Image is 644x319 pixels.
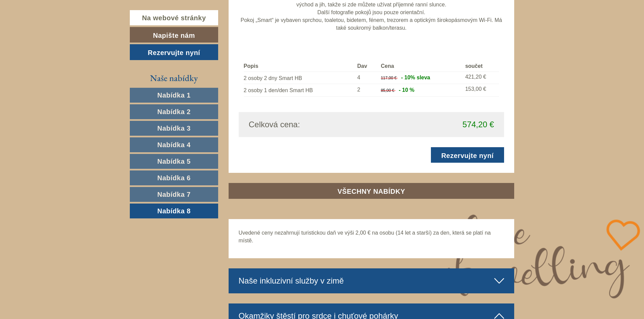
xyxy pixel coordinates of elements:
[157,174,191,182] font: Nabídka 6
[357,63,367,69] font: Dav
[157,191,191,198] font: Nabídka 7
[463,120,494,129] font: 574,20 €
[465,86,486,92] font: 153,00 €
[317,9,425,15] font: Další fotografie pokojů jsou pouze orientační.
[130,27,218,43] a: Napište nám
[239,276,344,285] font: Naše inkluzivní služby v zimě
[157,207,191,215] font: Nabídka 8
[142,14,206,22] font: Na webové stránky
[431,147,504,163] a: Rezervujte nyní
[381,76,397,80] font: 117,00 €
[357,87,360,93] font: 2
[241,17,502,31] font: Pokoj „Smart“ je vybaven sprchou, toaletou, bidetem, fénem, ​​trezorem a optickým širokopásmovým ...
[157,108,191,115] font: Nabídka 2
[357,75,360,80] font: 4
[249,120,300,129] font: Celková cena:
[381,63,394,69] font: Cena
[130,44,218,60] a: Rezervujte nyní
[244,88,313,94] font: 2 osoby 1 den/den Smart HB
[465,74,486,80] font: 421,20 €
[157,141,191,149] font: Nabídka 4
[229,183,515,199] a: VŠECHNY NABÍDKY
[157,158,191,165] font: Nabídka 5
[150,72,198,84] font: Naše nabídky
[465,63,483,69] font: součet
[441,152,494,159] font: Rezervujte nyní
[157,125,191,132] font: Nabídka 3
[244,63,259,69] font: Popis
[244,75,302,81] font: 2 osoby 2 dny Smart HB
[130,10,218,25] a: Na webové stránky
[157,91,191,99] font: Nabídka 1
[338,188,405,195] font: VŠECHNY NABÍDKY
[399,87,414,93] font: - 10 %
[381,88,394,93] font: 85,00 €
[153,31,195,39] font: Napište nám
[401,75,430,80] font: - 10% sleva
[148,49,200,56] font: Rezervujte nyní
[239,230,491,243] font: Uvedené ceny nezahrnují turistickou daň ve výši 2,00 € na osobu (14 let a starší) za den, která s...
